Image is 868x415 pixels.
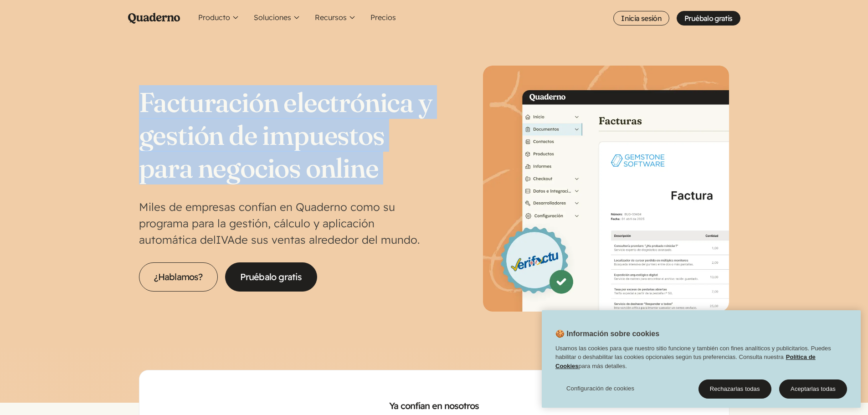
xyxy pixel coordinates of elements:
[542,344,861,375] div: Usamos las cookies para que nuestro sitio funcione y también con fines analíticos y publicitarios...
[542,328,659,344] h2: 🍪 Información sobre cookies
[139,262,218,292] a: ¿Hablamos?
[216,233,235,246] abbr: Impuesto sobre el Valor Añadido
[139,199,434,248] p: Miles de empresas confían en Quaderno como su programa para la gestión, cálculo y aplicación auto...
[139,86,434,184] h1: Facturación electrónica y gestión de impuestos para negocios online
[542,310,861,408] div: Cookie banner
[483,66,729,312] img: Interfaz de Quaderno mostrando la página Factura con el distintivo Verifactu
[699,379,771,399] button: Rechazarlas todas
[779,379,847,399] button: Aceptarlas todas
[555,354,816,369] a: Política de Cookies
[677,11,740,26] a: Pruébalo gratis
[225,262,317,292] a: Pruébalo gratis
[542,310,861,408] div: 🍪 Información sobre cookies
[555,379,645,398] button: Configuración de cookies
[154,400,714,412] h2: Ya confían en nosotros
[613,11,669,26] a: Inicia sesión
